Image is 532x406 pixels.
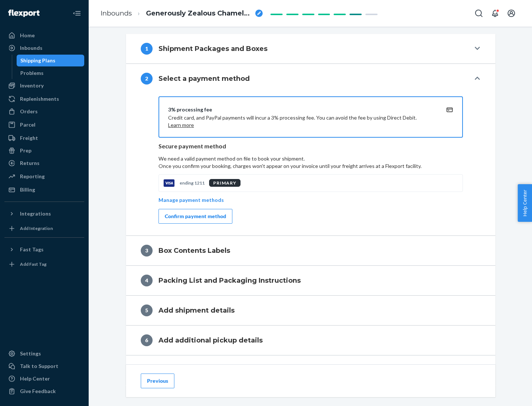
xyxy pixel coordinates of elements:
[4,223,84,234] a: Add Integration
[165,213,226,220] div: Confirm payment method
[20,95,59,103] div: Replenishments
[209,179,241,187] div: PRIMARY
[158,142,463,151] p: Secure payment method
[141,334,153,346] div: 6
[126,326,495,355] button: 6Add additional pickup details
[20,108,38,115] div: Orders
[488,6,502,21] button: Open notifications
[20,246,44,253] div: Fast Tags
[158,196,224,204] p: Manage payment methods
[158,336,263,345] h4: Add additional pickup details
[17,67,85,79] a: Problems
[126,34,495,63] button: 1Shipment Packages and Boxes
[4,184,84,196] a: Billing
[95,3,269,24] ol: breadcrumbs
[20,225,53,231] div: Add Integration
[4,106,84,117] a: Orders
[141,245,153,257] div: 3
[141,43,153,55] div: 1
[4,145,84,156] a: Prep
[20,57,55,64] div: Shipping Plans
[158,246,230,255] h4: Box Contents Labels
[20,350,41,357] div: Settings
[4,119,84,131] a: Parcel
[20,44,42,52] div: Inbounds
[20,362,58,370] div: Talk to Support
[158,155,463,170] p: We need a valid payment method on file to book your shipment.
[158,74,250,83] h4: Select a payment method
[126,355,495,385] button: 7Shipping Quote
[4,30,84,41] a: Home
[4,373,84,385] a: Help Center
[4,208,84,220] button: Integrations
[158,44,267,54] h4: Shipment Packages and Boxes
[4,244,84,255] button: Fast Tags
[4,348,84,359] a: Settings
[17,55,85,66] a: Shipping Plans
[20,186,35,193] div: Billing
[4,258,84,270] a: Add Fast Tag
[100,9,132,17] a: Inbounds
[180,180,205,186] p: ending 1211
[126,266,495,295] button: 4Packing List and Packaging Instructions
[20,147,31,154] div: Prep
[20,159,40,167] div: Returns
[158,276,301,285] h4: Packing List and Packaging Instructions
[8,10,40,17] img: Flexport logo
[126,64,495,93] button: 2Select a payment method
[20,121,35,128] div: Parcel
[20,173,45,180] div: Reporting
[518,184,532,222] button: Help Center
[126,236,495,265] button: 3Box Contents Labels
[4,360,84,372] a: Talk to Support
[141,374,174,388] button: Previous
[20,32,35,39] div: Home
[4,157,84,169] a: Returns
[4,80,84,92] a: Inventory
[141,304,153,316] div: 5
[20,375,50,382] div: Help Center
[4,93,84,105] a: Replenishments
[158,209,232,224] button: Confirm payment method
[168,114,436,129] p: Credit card, and PayPal payments will incur a 3% processing fee. You can avoid the fee by using D...
[4,42,84,54] a: Inbounds
[126,296,495,325] button: 5Add shipment details
[141,73,153,85] div: 2
[20,210,51,217] div: Integrations
[4,132,84,144] a: Freight
[20,134,38,142] div: Freight
[20,388,56,395] div: Give Feedback
[20,82,44,89] div: Inventory
[4,385,84,397] button: Give Feedback
[168,106,436,113] div: 3% processing fee
[158,162,463,170] p: Once you confirm your booking, charges won't appear on your invoice until your freight arrives at...
[146,9,252,18] span: Generously Zealous Chameleon
[69,6,84,21] button: Close Navigation
[504,6,519,21] button: Open account menu
[141,275,153,286] div: 4
[20,261,47,267] div: Add Fast Tag
[471,6,486,21] button: Open Search Box
[4,171,84,182] a: Reporting
[20,69,44,77] div: Problems
[168,121,194,129] button: Learn more
[158,306,235,315] h4: Add shipment details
